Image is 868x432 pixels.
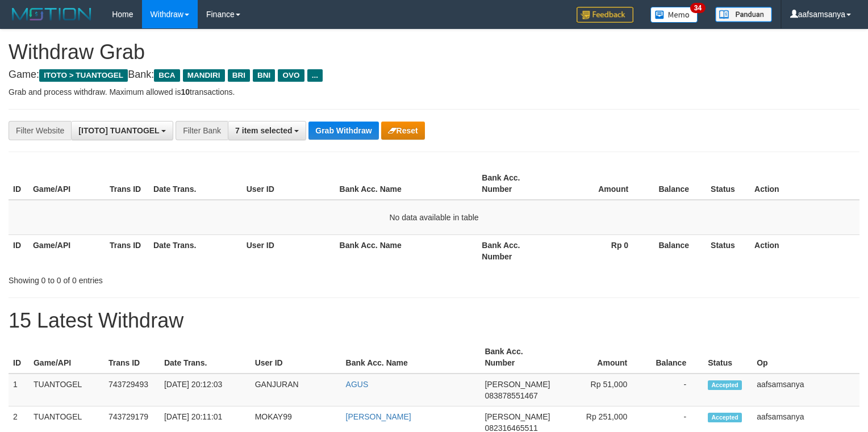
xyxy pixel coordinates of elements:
[29,341,104,374] th: Game/API
[253,69,275,82] span: BNI
[555,341,644,374] th: Amount
[39,69,128,82] span: ITOTO > TUANTOGEL
[708,413,742,422] span: Accepted
[706,167,750,200] th: Status
[9,234,28,267] th: ID
[477,234,554,267] th: Bank Acc. Number
[9,6,95,23] img: MOTION_logo.png
[228,69,250,82] span: BRI
[9,69,859,81] h4: Game: Bank:
[28,167,105,200] th: Game/API
[105,167,149,200] th: Trans ID
[341,341,481,374] th: Bank Acc. Name
[104,341,160,374] th: Trans ID
[308,121,378,140] button: Grab Withdraw
[251,374,341,406] td: GANJURAN
[160,374,251,406] td: [DATE] 20:12:03
[28,234,105,267] th: Game/API
[480,341,555,374] th: Bank Acc. Number
[105,234,149,267] th: Trans ID
[346,412,411,421] a: [PERSON_NAME]
[335,167,478,200] th: Bank Acc. Name
[9,86,859,98] p: Grab and process withdraw. Maximum allowed is transactions.
[9,167,28,200] th: ID
[154,69,180,82] span: BCA
[71,121,173,140] button: [ITOTO] TUANTOGEL
[645,234,706,267] th: Balance
[555,374,644,406] td: Rp 51,000
[752,341,859,374] th: Op
[715,7,772,22] img: panduan.png
[554,234,645,267] th: Rp 0
[242,167,335,200] th: User ID
[644,341,703,374] th: Balance
[485,380,550,389] span: [PERSON_NAME]
[307,69,323,82] span: ...
[104,374,160,406] td: 743729493
[9,309,859,332] h1: 15 Latest Withdraw
[29,374,104,406] td: TUANTOGEL
[242,234,335,267] th: User ID
[381,121,425,140] button: Reset
[750,234,859,267] th: Action
[149,234,242,267] th: Date Trans.
[650,7,698,23] img: Button%20Memo.svg
[9,374,29,406] td: 1
[706,234,750,267] th: Status
[235,126,292,135] span: 7 item selected
[228,121,306,140] button: 7 item selected
[251,341,341,374] th: User ID
[176,121,228,140] div: Filter Bank
[485,412,550,421] span: [PERSON_NAME]
[577,7,633,23] img: Feedback.jpg
[554,167,645,200] th: Amount
[690,3,706,13] span: 34
[752,374,859,406] td: aafsamsanya
[149,167,242,200] th: Date Trans.
[183,69,225,82] span: MANDIRI
[9,121,71,140] div: Filter Website
[485,391,537,400] span: Copy 083878551467 to clipboard
[9,270,353,286] div: Showing 0 to 0 of 0 entries
[335,234,478,267] th: Bank Acc. Name
[78,126,159,135] span: [ITOTO] TUANTOGEL
[750,167,859,200] th: Action
[9,341,29,374] th: ID
[160,341,251,374] th: Date Trans.
[9,200,859,235] td: No data available in table
[703,341,752,374] th: Status
[9,41,859,64] h1: Withdraw Grab
[477,167,554,200] th: Bank Acc. Number
[278,69,304,82] span: OVO
[644,374,703,406] td: -
[708,380,742,390] span: Accepted
[181,87,190,97] strong: 10
[346,380,369,389] a: AGUS
[645,167,706,200] th: Balance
